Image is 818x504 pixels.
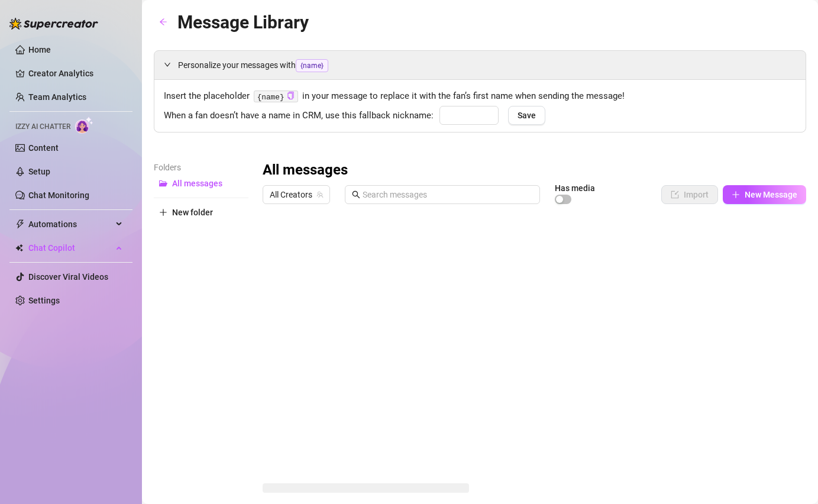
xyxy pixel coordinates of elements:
[9,18,98,30] img: logo-BBDzfeDw.svg
[164,109,434,123] span: When a fan doesn’t have a name in CRM, use this fallback nickname:
[263,161,348,180] h3: All messages
[28,45,51,54] a: Home
[178,59,796,72] span: Personalize your messages with
[296,59,328,72] span: {name}
[154,203,248,222] button: New folder
[15,121,70,133] span: Izzy AI Chatter
[518,111,536,120] span: Save
[164,61,171,68] span: expanded
[352,190,360,199] span: search
[508,106,545,125] button: Save
[159,208,167,217] span: plus
[154,51,806,79] div: Personalize your messages with{name}
[28,64,123,83] a: Creator Analytics
[745,190,797,199] span: New Message
[172,208,213,217] span: New folder
[154,174,248,193] button: All messages
[164,89,796,104] span: Insert the placeholder in your message to replace it with the fan’s first name when sending the m...
[159,179,167,188] span: folder-open
[732,190,740,199] span: plus
[75,117,93,134] img: AI Chatter
[28,190,89,200] a: Chat Monitoring
[316,191,324,198] span: team
[287,92,295,99] span: copy
[287,92,295,101] button: Click to Copy
[661,185,718,204] button: Import
[254,91,298,103] code: {name}
[154,161,248,174] article: Folders
[172,179,222,188] span: All messages
[28,238,112,257] span: Chat Copilot
[363,188,533,201] input: Search messages
[15,219,25,229] span: thunderbolt
[28,92,86,102] a: Team Analytics
[270,186,323,203] span: All Creators
[28,167,50,176] a: Setup
[28,296,60,305] a: Settings
[28,272,108,282] a: Discover Viral Videos
[28,215,112,234] span: Automations
[159,18,167,26] span: arrow-left
[555,185,595,192] article: Has media
[15,244,23,252] img: Chat Copilot
[723,185,806,204] button: New Message
[28,143,59,153] a: Content
[177,8,309,36] article: Message Library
